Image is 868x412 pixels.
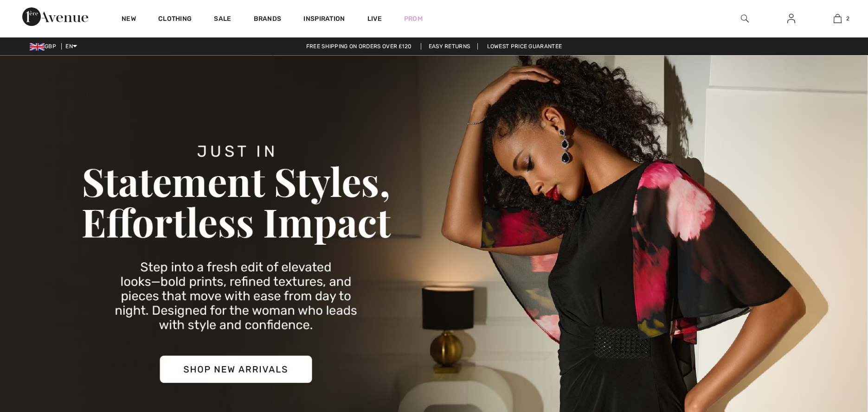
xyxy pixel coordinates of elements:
[787,13,795,24] img: My Info
[834,13,842,24] img: My Bag
[741,13,749,24] img: search the website
[815,13,860,24] a: 2
[22,7,88,26] img: 1ère Avenue
[780,13,803,25] a: Sign In
[421,43,478,50] a: Easy Returns
[480,43,570,50] a: Lowest Price Guarantee
[122,15,136,25] a: New
[846,14,849,23] span: 2
[158,15,192,25] a: Clothing
[367,14,382,24] a: Live
[30,43,45,51] img: UK Pound
[809,384,859,407] iframe: Opens a widget where you can chat to one of our agents
[254,15,282,25] a: Brands
[65,43,77,50] span: EN
[30,43,60,50] span: GBP
[214,15,231,25] a: Sale
[303,15,345,25] span: Inspiration
[404,14,423,24] a: Prom
[299,43,419,50] a: Free shipping on orders over ₤120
